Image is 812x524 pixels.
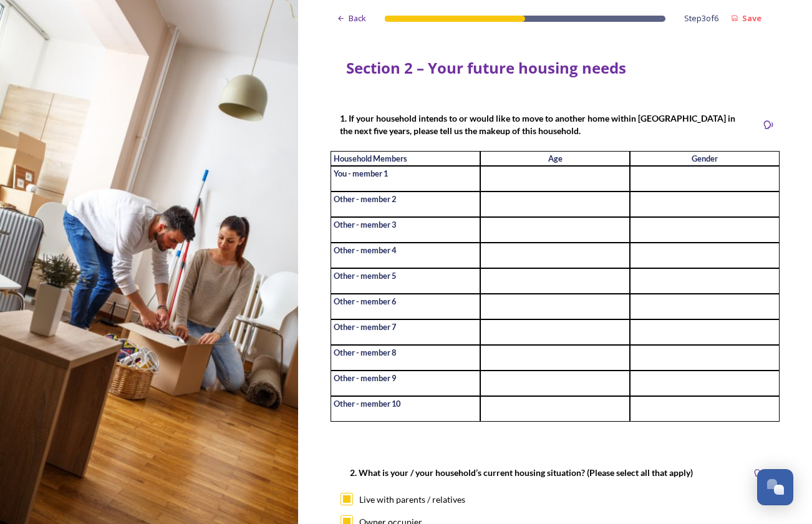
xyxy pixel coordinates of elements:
[331,168,388,178] span: You - member 1
[331,220,396,230] span: Other - member 3
[350,467,693,478] strong: 2. What is your / your household’s current housing situation? (Please select all that apply)
[742,12,761,24] strong: Save
[331,399,400,409] span: Other - member 10
[331,296,396,306] span: Other - member 6
[331,322,396,332] span: Other - member 7
[331,153,407,163] span: Household Members
[331,373,396,383] span: Other - member 9
[692,153,718,163] span: Gender
[548,153,563,163] span: Age
[684,12,718,24] span: Step 3 of 6
[346,57,626,78] strong: Section 2 – Your future housing needs
[331,245,396,255] span: Other - member 4
[340,113,737,136] strong: 1. If your household intends to or would like to move to another home within [GEOGRAPHIC_DATA] in...
[331,271,396,281] span: Other - member 5
[331,194,396,204] span: Other - member 2
[349,12,366,24] span: Back
[331,347,396,357] span: Other - member 8
[757,469,793,505] button: Open Chat
[359,493,465,506] div: Live with parents / relatives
